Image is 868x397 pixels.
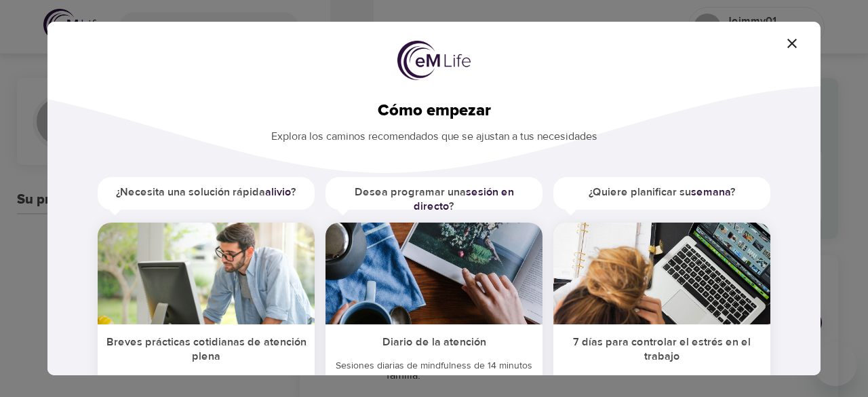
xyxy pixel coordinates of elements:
[98,324,315,373] h5: Breves prácticas cotidianas de atención plena
[397,41,471,80] img: logo
[325,324,542,358] h5: Diario de la atención
[69,121,799,145] p: Explora los caminos recomendados que se ajustan a tus necesidades
[98,177,315,208] h5: ¿Necesita una solución rápida ?
[98,223,315,324] img: ims
[553,324,770,373] h5: 7 días para controlar el estrés en el trabajo
[325,223,542,324] img: ims
[553,177,770,208] h5: ¿Quiere planificar su ?
[265,185,291,199] a: alivio
[325,177,542,223] h5: Desea programar una ?
[691,185,730,199] a: semana
[553,223,770,324] img: ims
[69,101,799,121] h2: Cómo empezar
[414,185,514,213] a: sesión en directo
